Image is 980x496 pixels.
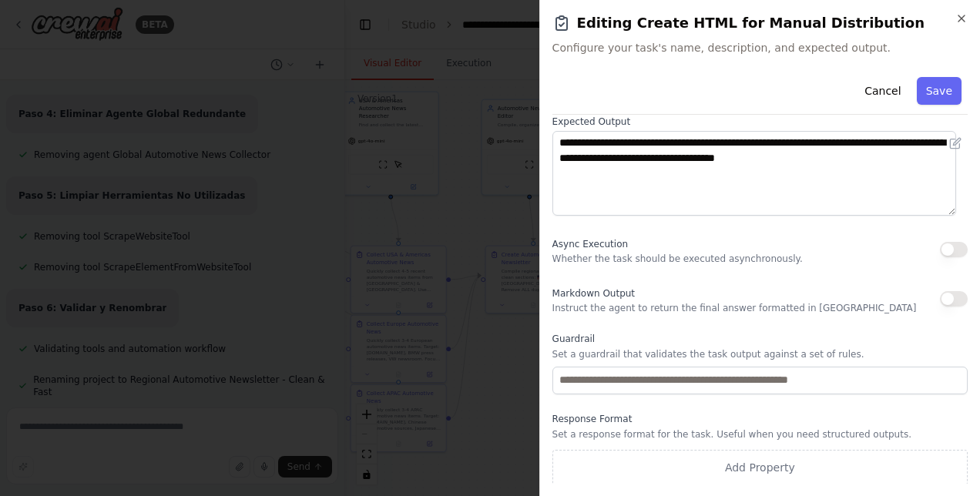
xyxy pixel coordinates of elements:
p: Instruct the agent to return the final answer formatted in [GEOGRAPHIC_DATA] [552,302,917,314]
button: Cancel [855,77,910,105]
p: Set a guardrail that validates the task output against a set of rules. [552,348,968,360]
h2: Editing Create HTML for Manual Distribution [552,12,968,34]
p: Set a response format for the task. Useful when you need structured outputs. [552,428,968,441]
span: Configure your task's name, description, and expected output. [552,40,968,55]
button: Save [917,77,962,105]
label: Guardrail [552,333,968,345]
p: Whether the task should be executed asynchronously. [552,253,803,265]
button: Add Property [552,450,968,485]
button: Open in editor [946,134,965,152]
span: Async Execution [552,239,628,250]
label: Expected Output [552,116,968,128]
label: Response Format [552,413,968,425]
span: Markdown Output [552,288,635,299]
